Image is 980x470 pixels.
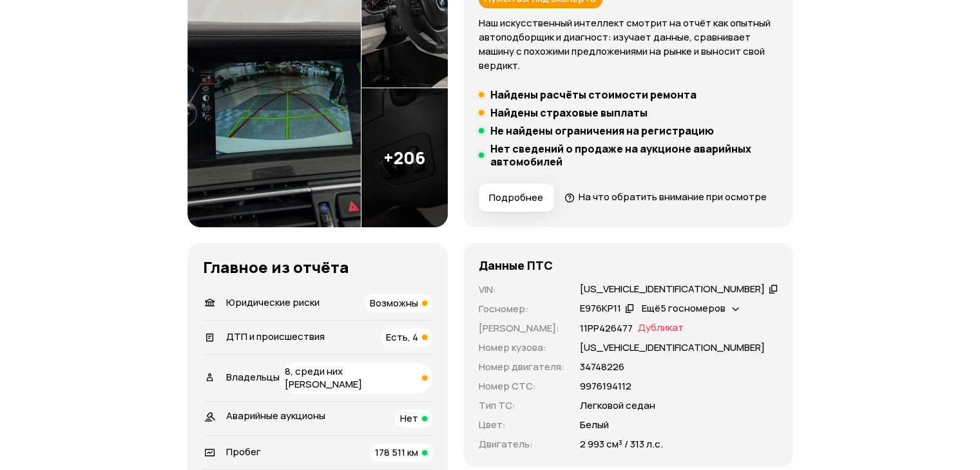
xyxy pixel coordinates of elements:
span: Подробнее [489,191,543,204]
span: ДТП и происшествия [226,330,325,343]
span: Нет [400,411,418,425]
p: [PERSON_NAME] : [479,321,564,335]
span: Юридические риски [226,296,320,309]
div: Е976КР11 [580,302,621,315]
span: Возможны [370,296,418,310]
button: Подробнее [479,183,554,212]
h3: Главное из отчёта [203,258,432,276]
div: [US_VEHICLE_IDENTIFICATION_NUMBER] [580,283,765,296]
span: 178 511 км [375,446,418,459]
a: На что обратить внимание при осмотре [564,190,767,203]
span: 8, среди них [PERSON_NAME] [285,364,362,391]
span: Дубликат [638,321,684,335]
span: Владельцы [226,370,280,384]
p: 34748226 [580,360,624,374]
span: Есть, 4 [386,330,418,344]
p: Наш искусственный интеллект смотрит на отчёт как опытный автоподборщик и диагност: изучает данные... [479,16,778,73]
p: VIN : [479,283,564,297]
p: 11РР426477 [580,321,633,335]
h5: Найдены страховые выплаты [490,106,648,119]
h4: Данные ПТС [479,258,553,272]
p: 9976194112 [580,379,631,393]
span: Ещё 5 госномеров [642,301,725,315]
span: Пробег [226,445,261,458]
p: Цвет : [479,418,564,432]
span: На что обратить внимание при осмотре [579,190,767,203]
h5: Не найдены ограничения на регистрацию [490,124,714,137]
p: Номер СТС : [479,379,564,393]
p: Белый [580,418,609,432]
p: 2 993 см³ / 313 л.с. [580,437,663,451]
h5: Нет сведений о продаже на аукционе аварийных автомобилей [490,142,778,168]
p: Тип ТС : [479,399,564,413]
span: Аварийные аукционы [226,409,325,422]
p: Двигатель : [479,437,564,451]
p: [US_VEHICLE_IDENTIFICATION_NUMBER] [580,341,765,355]
p: Номер кузова : [479,341,564,355]
p: Номер двигателя : [479,360,564,374]
p: Легковой седан [580,399,655,413]
h5: Найдены расчёты стоимости ремонта [490,88,697,101]
p: Госномер : [479,302,564,316]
